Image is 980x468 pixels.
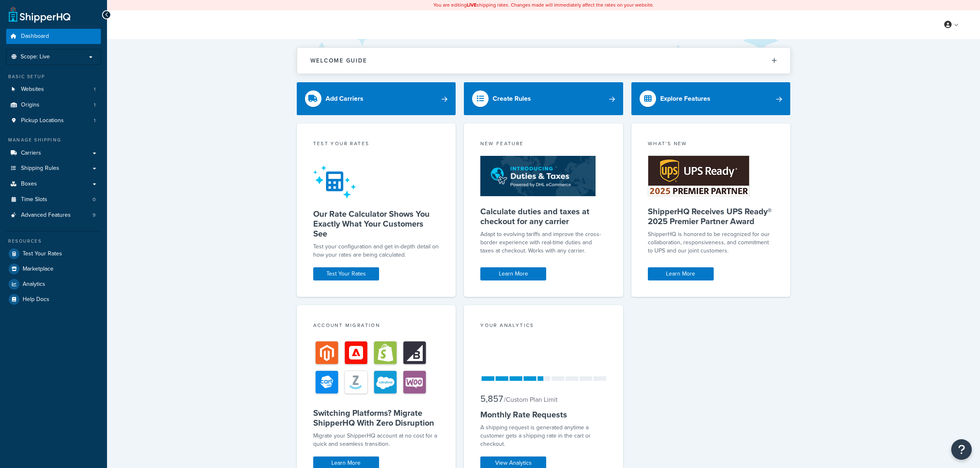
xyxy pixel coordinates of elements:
[6,238,101,245] div: Resources
[21,196,47,203] span: Time Slots
[464,82,623,115] a: Create Rules
[6,146,101,161] a: Carriers
[6,208,101,223] a: Advanced Features9
[6,161,101,176] a: Shipping Rules
[6,113,101,128] a: Pickup Locations1
[21,86,44,93] span: Websites
[313,408,440,428] h5: Switching Platforms? Migrate ShipperHQ With Zero Disruption
[648,267,714,280] a: Learn More
[648,206,774,226] h5: ShipperHQ Receives UPS Ready® 2025 Premier Partner Award
[6,137,101,144] div: Manage Shipping
[21,117,64,124] span: Pickup Locations
[648,140,774,149] div: What's New
[23,266,54,273] span: Marketplace
[660,93,710,104] div: Explore Features
[310,58,367,64] h2: Welcome Guide
[6,208,101,223] li: Advanced Features
[480,424,607,448] div: A shipping request is generated anytime a customer gets a shipping rate in the cart or checkout.
[480,392,503,405] span: 5,857
[504,395,558,404] small: / Custom Plan Limit
[631,82,791,115] a: Explore Features
[6,176,101,192] a: Boxes
[94,117,95,124] span: 1
[6,73,101,80] div: Basic Setup
[480,140,607,149] div: New Feature
[6,97,101,113] li: Origins
[6,277,101,292] a: Analytics
[6,29,101,44] a: Dashboard
[313,140,440,149] div: Test your rates
[21,53,50,60] span: Scope: Live
[6,192,101,207] li: Time Slots
[21,33,49,40] span: Dashboard
[21,102,40,109] span: Origins
[21,165,59,172] span: Shipping Rules
[313,322,440,331] div: Account Migration
[313,243,440,259] div: Test your configuration and get in-depth detail on how your rates are being calculated.
[648,230,774,255] p: ShipperHQ is honored to be recognized for our collaboration, responsiveness, and commitment to UP...
[93,212,95,219] span: 9
[6,82,101,97] li: Websites
[313,267,379,280] a: Test Your Rates
[467,1,477,9] b: LIVE
[480,206,607,226] h5: Calculate duties and taxes at checkout for any carrier
[480,267,546,280] a: Learn More
[6,292,101,307] a: Help Docs
[313,432,440,448] div: Migrate your ShipperHQ account at no cost for a quick and seamless transition.
[297,48,790,74] button: Welcome Guide
[94,86,95,93] span: 1
[480,230,607,255] p: Adapt to evolving tariffs and improve the cross-border experience with real-time duties and taxes...
[6,97,101,113] a: Origins1
[6,246,101,261] a: Test Your Rates
[297,82,456,115] a: Add Carriers
[6,192,101,207] a: Time Slots0
[493,93,531,104] div: Create Rules
[21,150,41,157] span: Carriers
[326,93,363,104] div: Add Carriers
[23,250,62,257] span: Test Your Rates
[313,209,440,239] h5: Our Rate Calculator Shows You Exactly What Your Customers See
[23,281,45,288] span: Analytics
[6,113,101,128] li: Pickup Locations
[21,212,71,219] span: Advanced Features
[23,296,49,303] span: Help Docs
[480,410,607,419] h5: Monthly Rate Requests
[94,102,95,109] span: 1
[951,439,972,460] button: Open Resource Center
[93,196,95,203] span: 0
[480,322,607,331] div: Your Analytics
[6,82,101,97] a: Websites1
[21,181,37,188] span: Boxes
[6,262,101,276] a: Marketplace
